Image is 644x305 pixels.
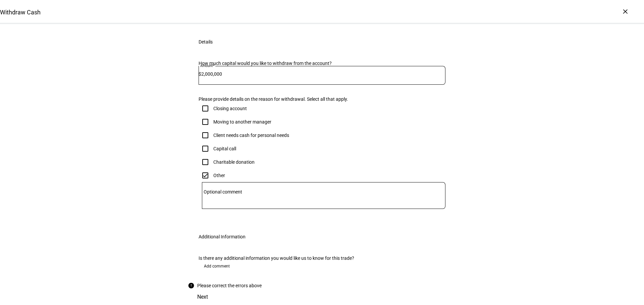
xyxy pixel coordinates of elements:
mat-label: Amount* [200,64,214,68]
div: Other [213,173,225,178]
mat-label: Optional comment [204,189,242,195]
div: Client needs cash for personal needs [213,133,289,138]
div: Moving to another manager [213,119,271,125]
div: Charitable donation [213,159,255,165]
span: Add comment [204,261,230,272]
div: Capital call [213,146,236,151]
div: × [620,6,631,17]
div: How much capital would you like to withdraw from the account? [199,61,445,66]
mat-icon: error_outline [188,282,195,289]
div: Please correct the errors above [197,283,262,288]
div: Is there any additional information you would like us to know for this trade? [199,255,445,261]
div: Details [199,39,213,45]
div: Additional Information [199,234,246,239]
div: Please provide details on the reason for withdrawal. Select all that apply. [199,96,445,102]
div: Closing account [213,106,247,111]
button: Add comment [199,261,235,272]
span: $ [199,71,201,77]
